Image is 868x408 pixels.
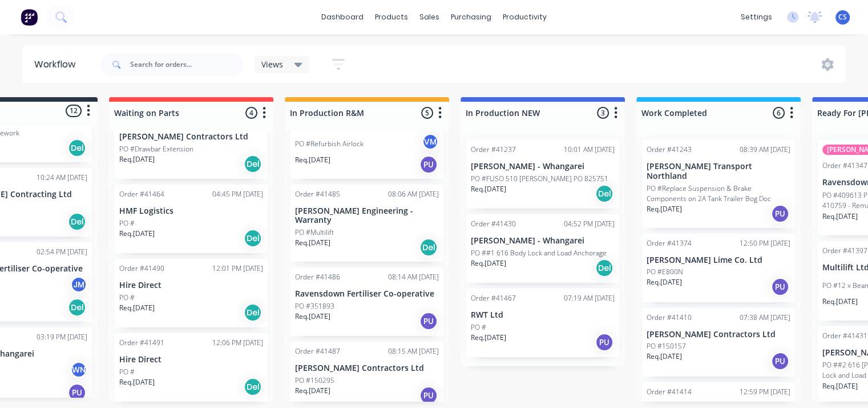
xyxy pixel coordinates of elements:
[115,110,268,179] div: [PERSON_NAME] Contractors LtdPO #Drawbar ExtensionReq.[DATE]Del
[119,293,135,303] p: PO #
[70,276,87,293] div: JM
[244,378,262,396] div: Del
[647,277,682,287] p: Req. [DATE]
[68,139,86,157] div: Del
[471,322,486,333] p: PO #
[471,293,516,303] div: Order #41467
[34,58,81,71] div: Workflow
[295,189,340,199] div: Order #41485
[295,346,340,357] div: Order #41487
[295,375,334,386] p: PO #150295
[115,259,268,327] div: Order #4149012:01 PM [DATE]Hire DirectPO #Req.[DATE]Del
[21,9,38,26] img: Factory
[740,387,790,397] div: 12:59 PM [DATE]
[119,355,263,365] p: Hire Direct
[119,132,263,142] p: [PERSON_NAME] Contractors Ltd
[119,229,155,239] p: Req. [DATE]
[471,162,615,171] p: [PERSON_NAME] - Whangarei
[295,139,364,149] p: PO #Refurbish Airlock
[497,9,552,26] div: productivity
[295,155,330,165] p: Req. [DATE]
[119,206,263,216] p: HMF Logistics
[212,338,263,348] div: 12:06 PM [DATE]
[647,145,692,155] div: Order #41243
[261,58,283,70] span: Views
[471,310,615,320] p: RWT Ltd
[822,161,867,171] div: Order #41347
[119,338,164,348] div: Order #41491
[295,238,330,248] p: Req. [DATE]
[295,386,330,396] p: Req. [DATE]
[419,155,438,174] div: PU
[822,246,867,256] div: Order #41397
[647,387,692,397] div: Order #41414
[740,313,790,323] div: 07:38 AM [DATE]
[37,173,87,183] div: 10:24 AM [DATE]
[419,238,438,257] div: Del
[290,83,443,179] div: PO #Refurbish AirlockVMReq.[DATE]PU
[295,272,340,282] div: Order #41486
[647,351,682,362] p: Req. [DATE]
[564,219,615,229] div: 04:52 PM [DATE]
[822,297,858,307] p: Req. [DATE]
[119,189,164,199] div: Order #41464
[642,140,795,228] div: Order #4124308:39 AM [DATE][PERSON_NAME] Transport NorthlandPO #Replace Suspension & Brake Compon...
[388,189,439,199] div: 08:06 AM [DATE]
[290,185,443,262] div: Order #4148508:06 AM [DATE][PERSON_NAME] Engineering - WarrantyPO #MultiliftReq.[DATE]Del
[295,227,334,238] p: PO #Multilift
[595,259,613,277] div: Del
[445,9,497,26] div: purchasing
[735,9,778,26] div: settings
[466,289,619,357] div: Order #4146707:19 AM [DATE]RWT LtdPO #Req.[DATE]PU
[471,174,608,184] p: PO #FUSO 510 [PERSON_NAME] PO 825751
[295,363,439,373] p: [PERSON_NAME] Contractors Ltd
[119,263,164,274] div: Order #41490
[647,313,692,323] div: Order #41410
[244,229,262,247] div: Del
[822,381,858,391] p: Req. [DATE]
[68,298,86,317] div: Del
[647,341,686,351] p: PO #150157
[119,218,135,229] p: PO #
[212,189,263,199] div: 04:45 PM [DATE]
[68,213,86,231] div: Del
[647,255,790,265] p: [PERSON_NAME] Lime Co. Ltd
[642,308,795,377] div: Order #4141007:38 AM [DATE][PERSON_NAME] Contractors LtdPO #150157Req.[DATE]PU
[37,247,87,257] div: 02:54 PM [DATE]
[119,377,155,387] p: Req. [DATE]
[244,303,262,322] div: Del
[414,9,445,26] div: sales
[422,133,439,150] div: VM
[771,352,789,370] div: PU
[388,272,439,282] div: 08:14 AM [DATE]
[647,204,682,214] p: Req. [DATE]
[369,9,414,26] div: products
[119,154,155,165] p: Req. [DATE]
[471,333,506,343] p: Req. [DATE]
[771,278,789,296] div: PU
[70,361,87,378] div: WN
[419,386,438,405] div: PU
[647,267,683,277] p: PO #E800N
[466,140,619,209] div: Order #4123710:01 AM [DATE][PERSON_NAME] - WhangareiPO #FUSO 510 [PERSON_NAME] PO 825751Req.[DATE...
[647,330,790,339] p: [PERSON_NAME] Contractors Ltd
[130,53,243,76] input: Search for orders...
[564,293,615,303] div: 07:19 AM [DATE]
[822,331,867,341] div: Order #41431
[466,214,619,283] div: Order #4143004:52 PM [DATE][PERSON_NAME] - WhangareiPO ##1 616 Body Lock and Load AnchorageReq.[D...
[119,367,135,377] p: PO #
[290,267,443,336] div: Order #4148608:14 AM [DATE]Ravensdown Fertiliser Co-operativePO #351893Req.[DATE]PU
[471,248,607,258] p: PO ##1 616 Body Lock and Load Anchorage
[295,206,439,226] p: [PERSON_NAME] Engineering - Warranty
[244,155,262,173] div: Del
[419,312,438,330] div: PU
[642,234,795,302] div: Order #4137412:50 PM [DATE][PERSON_NAME] Lime Co. LtdPO #E800NReq.[DATE]PU
[471,145,516,155] div: Order #41237
[471,184,506,194] p: Req. [DATE]
[295,311,330,322] p: Req. [DATE]
[595,185,613,203] div: Del
[119,303,155,313] p: Req. [DATE]
[295,301,334,311] p: PO #351893
[647,162,790,181] p: [PERSON_NAME] Transport Northland
[471,219,516,229] div: Order #41430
